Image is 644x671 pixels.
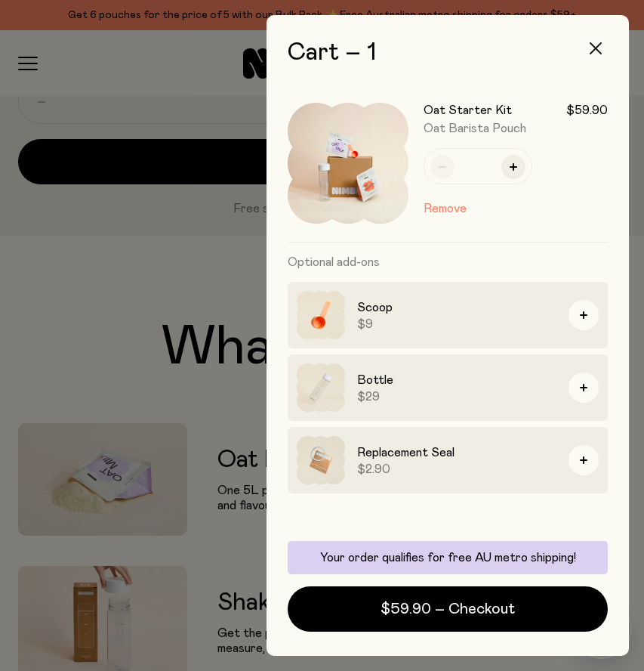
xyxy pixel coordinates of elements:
span: $59.90 – Checkout [381,598,515,620]
h3: Bottle [357,371,556,389]
span: $2.90 [357,462,556,477]
p: Your order qualifies for free AU metro shipping! [297,550,599,565]
h3: Oat Starter Kit [424,103,512,118]
h3: Optional add-ons [288,243,608,282]
span: Oat Barista Pouch [424,122,526,135]
span: $9 [357,317,556,332]
h3: Replacement Seal [357,444,556,462]
span: $29 [357,389,556,404]
h2: Cart – 1 [288,39,608,66]
h3: Scoop [357,298,556,317]
button: $59.90 – Checkout [288,586,608,632]
span: $59.90 [566,103,608,118]
button: Remove [424,199,467,218]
